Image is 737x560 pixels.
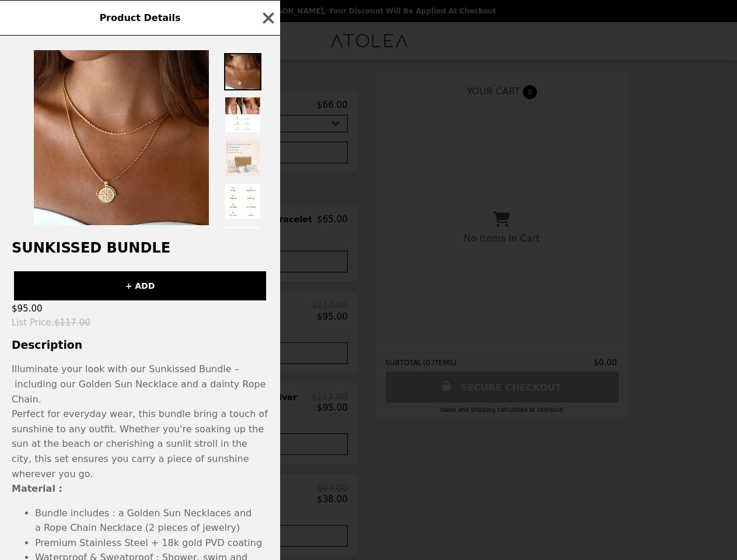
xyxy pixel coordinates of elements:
[224,96,261,134] img: Thumbnail 2
[12,362,268,407] p: Illuminate your look with our Sunkissed Bundle – including our Golden Sun Necklace and a dainty R...
[224,139,261,177] img: Thumbnail 3
[224,183,261,220] img: Thumbnail 4
[34,50,209,225] img: Default Title
[14,271,266,300] button: + ADD
[54,317,90,328] span: $117.00
[12,407,268,481] p: Perfect for everyday wear, this bundle bring a touch of sunshine to any outfit. Whether you're so...
[224,53,261,90] img: Thumbnail 1
[35,506,268,535] li: Bundle includes : a Golden Sun Necklaces and a Rope Chain Necklace (2 pieces of jewelry)
[12,483,62,494] strong: Material :
[99,12,180,23] span: Product Details
[224,226,261,263] img: Thumbnail 5
[35,535,268,551] li: Premium Stainless Steel + 18k gold PVD coating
